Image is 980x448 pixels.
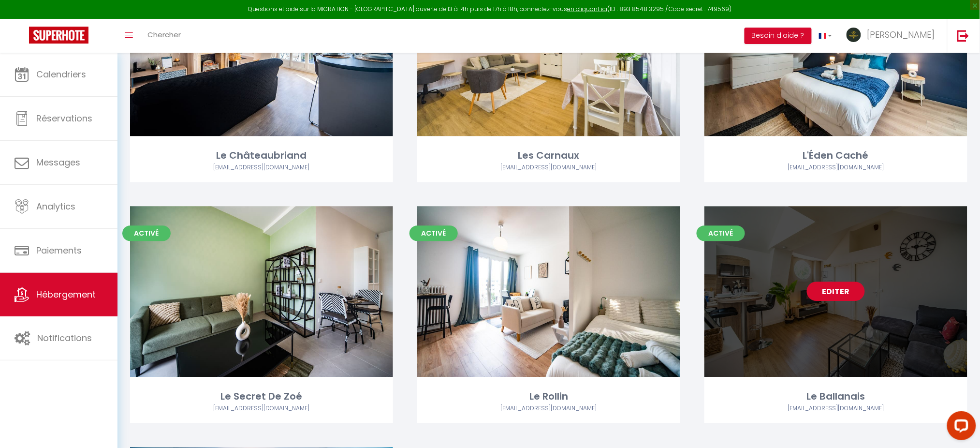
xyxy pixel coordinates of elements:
[807,282,865,301] a: Editer
[704,148,967,163] div: L'Éden Caché
[839,19,947,53] a: ... [PERSON_NAME]
[957,30,969,42] img: logout
[417,148,680,163] div: Les Carnaux
[147,30,181,40] span: Chercher
[36,200,75,212] span: Analytics
[704,163,967,172] div: Airbnb
[29,27,88,44] img: Super Booking
[847,28,861,42] img: ...
[130,404,393,413] div: Airbnb
[704,389,967,404] div: Le Ballanais
[417,404,680,413] div: Airbnb
[122,225,171,241] span: Activé
[520,282,578,301] a: Editer
[939,407,980,448] iframe: LiveChat chat widget
[36,68,86,80] span: Calendriers
[410,225,458,241] span: Activé
[867,29,935,41] span: [PERSON_NAME]
[697,225,745,241] span: Activé
[36,156,80,168] span: Messages
[233,282,291,301] a: Editer
[130,389,393,404] div: Le Secret De Zoé
[37,332,92,344] span: Notifications
[36,288,96,300] span: Hébergement
[130,163,393,172] div: Airbnb
[130,148,393,163] div: Le Châteaubriand
[745,28,812,44] button: Besoin d'aide ?
[36,244,82,256] span: Paiements
[140,19,188,53] a: Chercher
[704,404,967,413] div: Airbnb
[567,5,607,13] a: en cliquant ici
[417,389,680,404] div: Le Rollin
[36,112,92,124] span: Réservations
[417,163,680,172] div: Airbnb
